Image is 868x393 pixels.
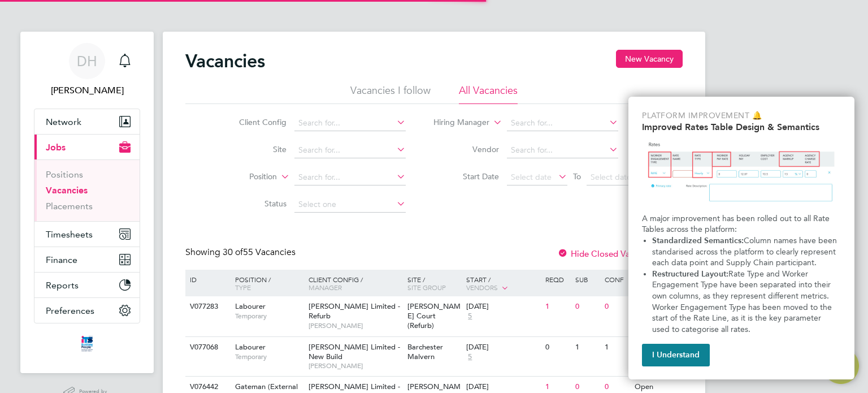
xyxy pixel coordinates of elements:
[591,172,631,182] span: Select date
[77,54,97,68] span: DH
[424,117,489,128] label: Hiring Manager
[222,144,287,154] label: Site
[223,247,243,258] span: 30 of
[407,342,443,361] span: Barchester Malvern
[309,283,342,292] span: Manager
[34,84,140,97] span: Daniel Hayward
[407,283,446,292] span: Site Group
[227,270,306,297] div: Position /
[557,248,658,259] label: Hide Closed Vacancies
[542,296,572,317] div: 1
[570,169,584,184] span: To
[542,270,572,289] div: Reqd
[309,342,400,361] span: [PERSON_NAME] Limited - New Build
[309,321,402,330] span: [PERSON_NAME]
[507,142,618,158] input: Search for...
[223,247,296,258] span: 55 Vacancies
[511,172,552,182] span: Select date
[463,270,542,298] div: Start /
[459,84,518,104] li: All Vacancies
[46,142,66,153] span: Jobs
[602,270,631,289] div: Conf
[46,169,83,180] a: Positions
[642,122,841,132] h2: Improved Rates Table Design & Semantics
[235,352,303,361] span: Temporary
[187,270,227,289] div: ID
[434,171,499,182] label: Start Date
[466,382,540,392] div: [DATE]
[34,43,140,97] a: Go to account details
[235,301,266,311] span: Labourer
[185,247,298,258] div: Showing
[407,301,461,330] span: [PERSON_NAME] Court (Refurb)
[652,269,728,279] strong: Restructured Layout:
[466,302,540,312] div: [DATE]
[34,335,140,353] a: Go to home page
[222,198,287,209] label: Status
[350,84,431,104] li: Vacancies I follow
[642,344,710,366] button: I Understand
[572,296,602,317] div: 0
[46,185,88,196] a: Vacancies
[46,280,79,291] span: Reports
[602,296,631,317] div: 0
[309,361,402,370] span: [PERSON_NAME]
[235,342,266,352] span: Labourer
[46,116,81,127] span: Network
[79,335,95,353] img: itsconstruction-logo-retina.png
[628,97,854,379] div: Improved Rate Table Semantics
[309,301,400,321] span: [PERSON_NAME] Limited - Refurb
[652,236,839,267] span: Column names have been standarised across the platform to clearly represent each data point and S...
[466,312,474,321] span: 5
[222,117,287,127] label: Client Config
[542,337,572,358] div: 0
[235,283,251,292] span: Type
[466,283,498,292] span: Vendors
[46,201,93,211] a: Placements
[187,296,227,317] div: V077283
[235,312,303,321] span: Temporary
[652,236,744,245] strong: Standardized Semantics:
[294,170,406,185] input: Search for...
[20,32,154,373] nav: Main navigation
[642,213,841,235] p: A major improvement has been rolled out to all Rate Tables across the platform:
[572,337,602,358] div: 1
[294,115,406,131] input: Search for...
[507,115,618,131] input: Search for...
[46,305,94,316] span: Preferences
[405,270,464,297] div: Site /
[572,270,602,289] div: Sub
[466,352,474,362] span: 5
[46,229,93,240] span: Timesheets
[212,171,277,183] label: Position
[434,144,499,154] label: Vendor
[306,270,405,297] div: Client Config /
[294,197,406,213] input: Select one
[652,269,834,334] span: Rate Type and Worker Engagement Type have been separated into their own columns, as they represen...
[616,50,683,68] button: New Vacancy
[185,50,265,72] h2: Vacancies
[602,337,631,358] div: 1
[466,343,540,352] div: [DATE]
[46,254,77,265] span: Finance
[642,110,841,122] p: Platform Improvement 🔔
[642,137,841,209] img: Updated Rates Table Design & Semantics
[187,337,227,358] div: V077068
[294,142,406,158] input: Search for...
